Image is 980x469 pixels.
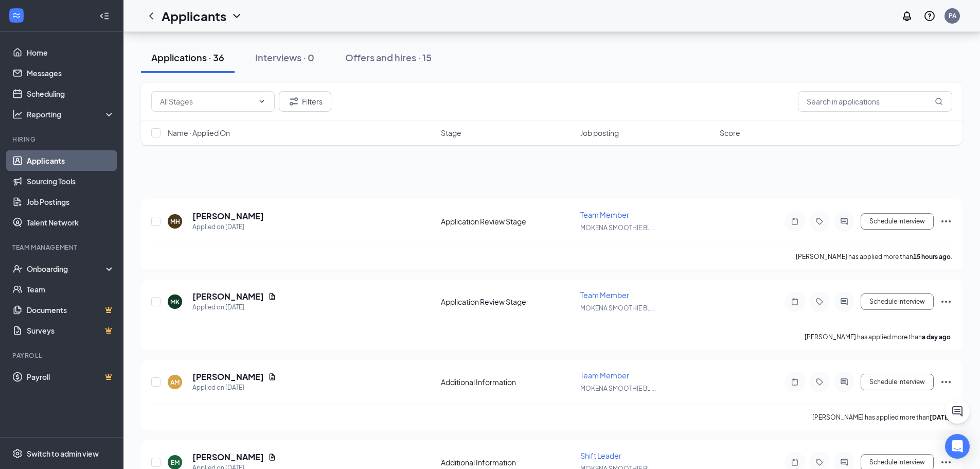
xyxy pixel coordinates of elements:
p: [PERSON_NAME] has applied more than . [812,413,952,422]
span: Shift Leader [580,451,621,460]
span: Job posting [580,128,619,138]
div: Onboarding [27,264,106,274]
a: Team [27,279,115,300]
div: EM [171,458,180,467]
svg: ChevronDown [258,97,266,106]
svg: MagnifyingGlass [935,97,943,106]
p: [PERSON_NAME] has applied more than . [805,333,952,341]
a: Talent Network [27,212,115,233]
svg: ActiveChat [838,217,850,225]
div: Offers and hires · 15 [345,51,432,64]
span: MOKENA SMOOTHIE BL ... [580,385,656,392]
div: Payroll [12,351,113,360]
a: PayrollCrown [27,367,115,387]
div: Application Review Stage [441,297,574,307]
span: Team Member [580,210,629,219]
svg: Note [789,298,801,306]
svg: Ellipses [940,215,952,228]
h1: Applicants [162,7,226,25]
div: Applied on [DATE] [192,222,264,232]
svg: Tag [813,298,826,306]
svg: Note [789,458,801,466]
h5: [PERSON_NAME] [192,291,264,302]
svg: Document [268,453,276,461]
svg: Analysis [12,109,23,119]
div: Applied on [DATE] [192,302,276,312]
svg: ChatActive [951,405,964,418]
a: DocumentsCrown [27,300,115,320]
input: Search in applications [798,91,952,112]
span: Team Member [580,371,629,380]
button: Schedule Interview [861,293,934,310]
svg: UserCheck [12,264,23,274]
span: Score [720,128,740,138]
div: Applications · 36 [151,51,224,64]
div: Interviews · 0 [255,51,314,64]
span: Stage [441,128,461,138]
svg: Ellipses [940,456,952,468]
p: [PERSON_NAME] has applied more than . [796,252,952,261]
svg: Note [789,378,801,386]
svg: Settings [12,448,23,459]
div: Hiring [12,135,113,144]
div: Team Management [12,243,113,252]
svg: Ellipses [940,376,952,388]
svg: WorkstreamLogo [11,10,22,21]
span: MOKENA SMOOTHIE BL ... [580,224,656,232]
b: [DATE] [930,413,951,421]
div: Additional Information [441,457,574,467]
span: MOKENA SMOOTHIE BL ... [580,304,656,312]
button: Schedule Interview [861,213,934,230]
svg: Tag [813,217,826,225]
h5: [PERSON_NAME] [192,451,264,463]
a: Applicants [27,150,115,171]
h5: [PERSON_NAME] [192,371,264,383]
svg: Ellipses [940,296,952,308]
svg: Filter [288,95,300,108]
svg: ActiveChat [838,298,850,306]
div: Switch to admin view [27,448,99,459]
div: MK [170,298,180,306]
h5: [PERSON_NAME] [192,211,264,222]
b: a day ago [922,333,951,341]
button: Schedule Interview [861,374,934,390]
svg: Tag [813,378,826,386]
button: ChatActive [945,399,970,424]
svg: ChevronDown [230,10,243,22]
div: PA [949,11,956,20]
svg: Collapse [99,11,110,21]
svg: ChevronLeft [145,10,157,22]
svg: Document [268,373,276,381]
input: All Stages [160,96,254,107]
div: Additional Information [441,377,574,387]
svg: Tag [813,458,826,466]
a: Home [27,42,115,63]
a: Sourcing Tools [27,171,115,192]
svg: Notifications [901,10,913,22]
svg: ActiveChat [838,378,850,386]
button: Filter Filters [279,91,331,112]
a: Messages [27,63,115,83]
div: MH [170,217,180,226]
svg: Note [789,217,801,225]
svg: QuestionInfo [923,10,936,22]
div: AM [170,378,180,387]
span: Team Member [580,290,629,300]
a: SurveysCrown [27,320,115,341]
div: Application Review Stage [441,216,574,227]
a: Scheduling [27,83,115,104]
span: Name · Applied On [168,128,230,138]
b: 15 hours ago [913,253,951,260]
div: Reporting [27,109,115,119]
div: Applied on [DATE] [192,383,276,393]
div: Open Intercom Messenger [945,434,970,459]
svg: ActiveChat [838,458,850,466]
a: Job Postings [27,192,115,212]
svg: Document [268,292,276,301]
